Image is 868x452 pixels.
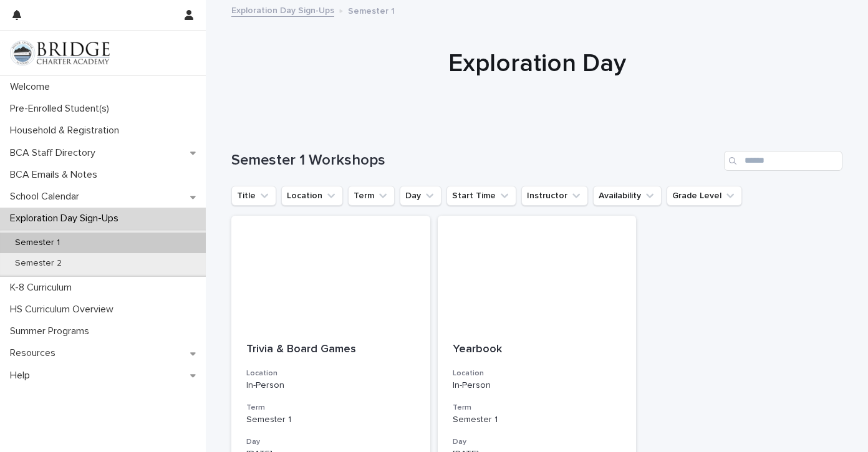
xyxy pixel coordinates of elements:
[246,437,415,447] h3: Day
[348,186,395,206] button: Term
[453,380,622,391] p: In-Person
[5,304,123,315] p: HS Curriculum Overview
[453,403,622,413] h3: Term
[246,415,415,425] p: Semester 1
[521,186,588,206] button: Instructor
[5,103,119,115] p: Pre-Enrolled Student(s)
[231,186,276,206] button: Title
[667,186,742,206] button: Grade Level
[348,3,395,17] p: Semester 1
[5,213,128,224] p: Exploration Day Sign-Ups
[246,380,415,391] p: In-Person
[453,343,622,357] p: Yearbook
[453,415,622,425] p: Semester 1
[231,151,719,170] h1: Semester 1 Workshops
[5,81,60,93] p: Welcome
[5,370,40,382] p: Help
[400,186,441,206] button: Day
[246,403,415,413] h3: Term
[5,282,82,294] p: K-8 Curriculum
[5,125,129,137] p: Household & Registration
[281,186,343,206] button: Location
[446,186,516,206] button: Start Time
[231,2,334,17] a: Exploration Day Sign-Ups
[246,368,415,378] h3: Location
[5,147,105,159] p: BCA Staff Directory
[5,258,72,269] p: Semester 2
[5,191,89,203] p: School Calendar
[453,368,622,378] h3: Location
[5,169,107,181] p: BCA Emails & Notes
[246,343,415,357] p: Trivia & Board Games
[453,437,622,447] h3: Day
[593,186,662,206] button: Availability
[5,325,99,337] p: Summer Programs
[231,49,842,79] h1: Exploration Day
[5,347,65,359] p: Resources
[5,238,70,248] p: Semester 1
[724,151,842,171] input: Search
[10,41,110,65] img: V1C1m3IdTEidaUdm9Hs0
